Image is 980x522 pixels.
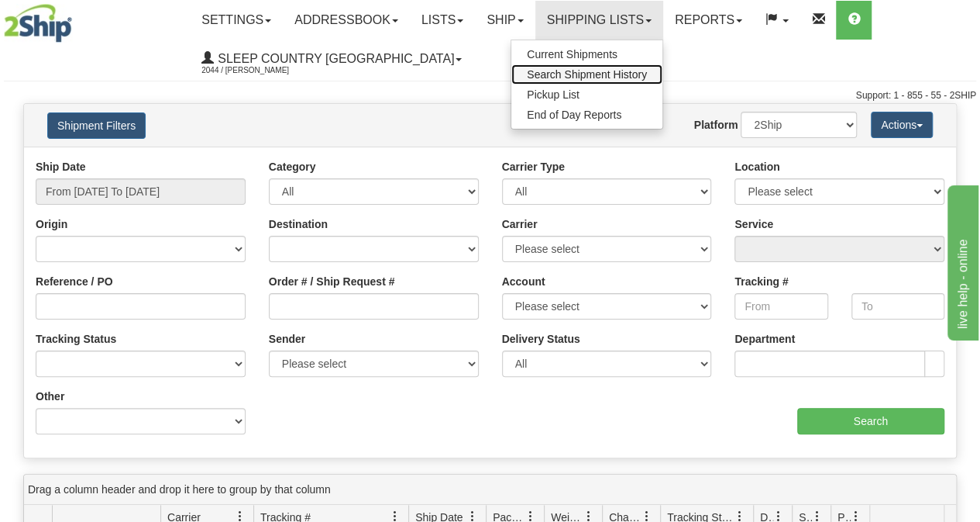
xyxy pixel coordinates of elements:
label: Service [734,216,773,232]
label: Delivery Status [502,331,580,347]
span: Sleep Country [GEOGRAPHIC_DATA] [214,52,454,65]
label: Carrier [502,216,538,232]
a: Current Shipments [511,44,662,64]
label: Tracking # [734,274,788,289]
a: Settings [190,1,283,40]
a: End of Day Reports [511,105,662,125]
label: Account [502,274,545,289]
span: 2044 / [PERSON_NAME] [201,63,318,78]
a: Sleep Country [GEOGRAPHIC_DATA] 2044 / [PERSON_NAME] [190,40,473,78]
label: Tracking Status [36,331,116,347]
button: Shipment Filters [47,112,146,139]
label: Department [734,331,795,347]
iframe: chat widget [944,181,978,340]
input: Search [797,408,945,434]
span: Current Shipments [527,48,617,60]
span: Pickup List [527,88,579,101]
div: grid grouping header [24,475,956,505]
label: Platform [694,117,738,133]
label: Reference / PO [36,274,113,289]
label: Carrier Type [502,159,565,175]
div: live help - online [12,9,143,28]
a: Ship [475,1,535,40]
label: Location [734,159,779,175]
button: Actions [871,112,933,138]
label: Category [269,159,316,175]
a: Pickup List [511,85,662,105]
label: Origin [36,216,67,232]
div: Support: 1 - 855 - 55 - 2SHIP [4,89,976,102]
label: Sender [269,331,305,347]
input: From [734,293,827,320]
span: End of Day Reports [527,109,621,121]
a: Search Shipment History [511,64,662,85]
label: Other [36,389,64,404]
a: Shipping lists [535,1,663,40]
label: Ship Date [36,159,86,175]
input: To [851,293,944,320]
a: Lists [410,1,475,40]
span: Search Shipment History [527,68,647,81]
label: Destination [269,216,328,232]
a: Addressbook [283,1,410,40]
a: Reports [663,1,754,40]
img: logo2044.jpg [4,4,72,43]
label: Order # / Ship Request # [269,274,395,289]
